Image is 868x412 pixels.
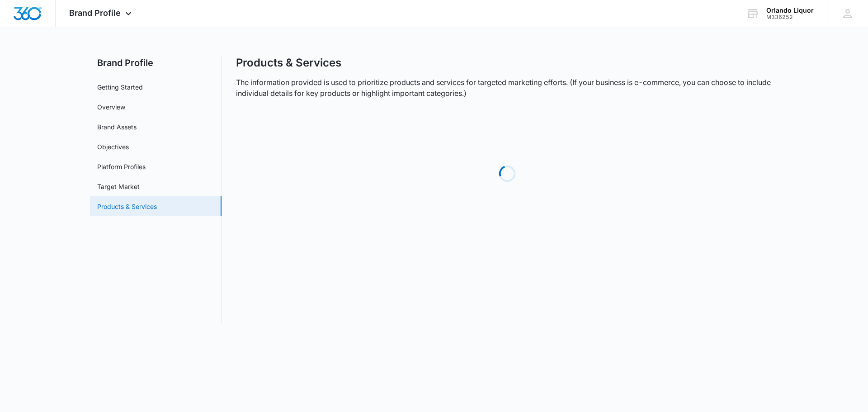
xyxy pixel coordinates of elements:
[97,102,125,112] a: Overview
[97,202,157,211] a: Products & Services
[69,8,121,18] span: Brand Profile
[766,7,814,14] div: account name
[236,56,341,70] h1: Products & Services
[97,182,140,191] a: Target Market
[766,14,814,20] div: account id
[97,122,137,132] a: Brand Assets
[97,82,143,92] a: Getting Started
[97,142,129,152] a: Objectives
[97,162,146,171] a: Platform Profiles
[90,56,222,70] h2: Brand Profile
[236,77,778,99] p: The information provided is used to prioritize products and services for targeted marketing effor...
